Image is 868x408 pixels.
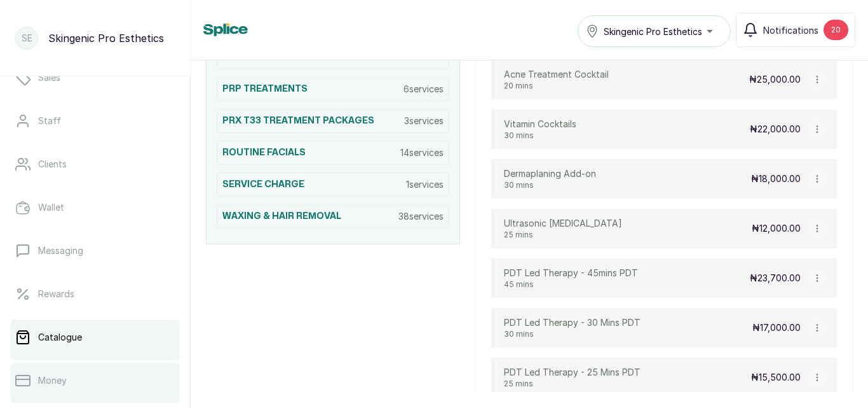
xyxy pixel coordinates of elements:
[10,320,180,355] a: Catalogue
[749,73,801,86] p: ₦25,000.00
[504,167,596,180] p: Dermaplaning Add-on
[10,190,180,225] a: Wallet
[752,321,801,334] p: ₦17,000.00
[504,267,638,290] div: PDT Led Therapy - 45mins PDT45 mins
[504,81,609,91] p: 20 mins
[763,24,818,37] span: Notifications
[504,366,641,379] p: PDT Led Therapy - 25 Mins PDT
[38,71,60,84] p: Sales
[404,115,444,127] p: 3 services
[504,267,638,279] p: PDT Led Therapy - 45mins PDT
[504,329,641,339] p: 30 mins
[504,217,622,240] div: Ultrasonic [MEDICAL_DATA]25 mins
[403,83,444,95] p: 6 services
[398,210,444,223] p: 38 services
[824,20,848,40] div: 20
[504,279,638,290] p: 45 mins
[38,115,61,127] p: Staff
[578,15,731,47] button: Skingenic Pro Esthetics
[736,13,855,47] button: Notifications20
[504,130,576,141] p: 30 mins
[504,366,641,389] div: PDT Led Therapy - 25 Mins PDT25 mins
[752,222,801,235] p: ₦12,000.00
[751,172,801,185] p: ₦18,000.00
[22,32,32,45] p: SE
[10,363,180,398] a: Money
[750,123,801,136] p: ₦22,000.00
[222,210,341,223] h3: WAXING & HAIR REMOVAL
[504,217,622,230] p: Ultrasonic [MEDICAL_DATA]
[400,146,444,159] p: 14 services
[504,316,641,329] p: PDT Led Therapy - 30 Mins PDT
[38,158,67,171] p: Clients
[38,374,67,387] p: Money
[504,316,641,339] div: PDT Led Therapy - 30 Mins PDT30 mins
[504,167,596,190] div: Dermaplaning Add-on30 mins
[38,244,83,257] p: Messaging
[750,272,801,285] p: ₦23,700.00
[222,146,306,159] h3: ROUTINE FACIALS
[504,118,576,141] div: Vitamin Cocktails30 mins
[504,180,596,190] p: 30 mins
[38,288,74,300] p: Rewards
[10,276,180,312] a: Rewards
[222,83,308,95] h3: PRP TREATMENTS
[604,25,702,38] span: Skingenic Pro Esthetics
[504,68,609,81] p: Acne Treatment Cocktail
[48,31,164,46] p: Skingenic Pro Esthetics
[38,331,82,344] p: Catalogue
[504,118,576,130] p: Vitamin Cocktails
[504,230,622,240] p: 25 mins
[406,178,444,191] p: 1 services
[10,103,180,139] a: Staff
[10,60,180,95] a: Sales
[222,115,374,127] h3: PRX T33 TREATMENT PACKAGES
[10,233,180,269] a: Messaging
[10,146,180,182] a: Clients
[504,379,641,389] p: 25 mins
[751,371,801,384] p: ₦15,500.00
[222,178,304,191] h3: SERVICE CHARGE
[38,201,64,214] p: Wallet
[504,68,609,91] div: Acne Treatment Cocktail20 mins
